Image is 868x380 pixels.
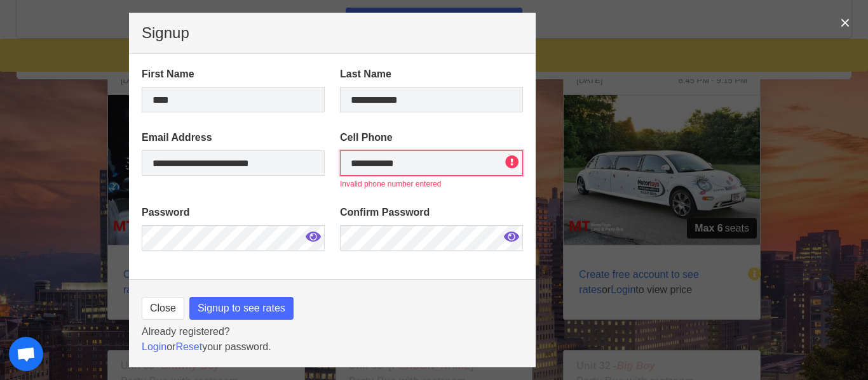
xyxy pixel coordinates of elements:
label: First Name [142,67,325,82]
label: Cell Phone [340,130,523,145]
span: Signup to see rates [198,301,285,316]
button: Close [142,297,184,320]
p: Already registered? [142,324,523,339]
a: Login [142,341,166,352]
p: Signup [142,25,523,41]
p: or your password. [142,339,523,355]
button: Signup to see rates [189,297,294,320]
label: Confirm Password [340,205,523,220]
label: Last Name [340,67,523,82]
iframe: reCAPTCHA [142,268,335,364]
div: Open chat [9,337,43,371]
label: Password [142,205,325,220]
a: Reset [175,341,202,352]
label: Email Address [142,130,325,145]
p: Invalid phone number entered [340,178,523,190]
